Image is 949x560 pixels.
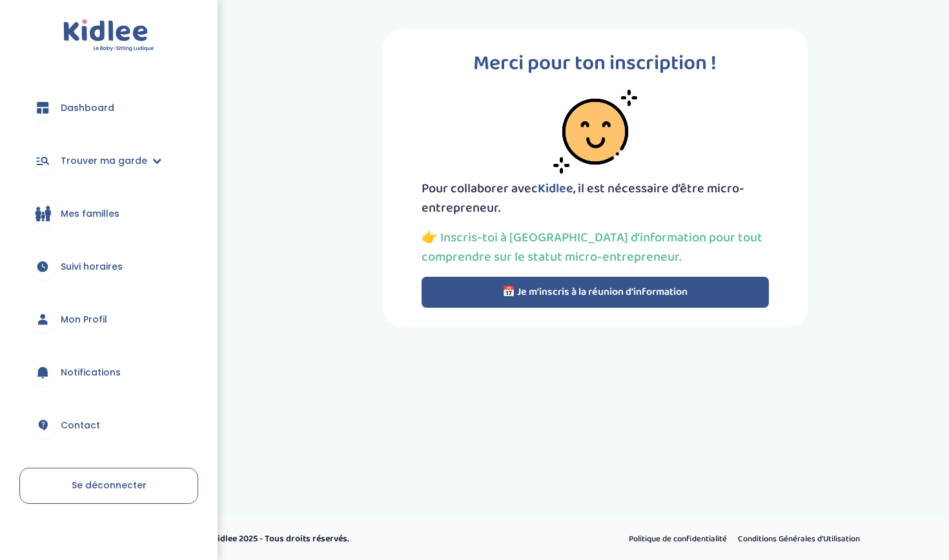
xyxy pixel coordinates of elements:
button: 📅 Je m’inscris à la réunion d’information [422,277,769,308]
a: Suivi horaires [19,243,198,290]
a: Conditions Générales d’Utilisation [733,531,864,548]
a: Trouver ma garde [19,137,198,184]
a: Politique de confidentialité [624,531,731,548]
img: smiley-face [553,90,637,174]
p: © Kidlee 2025 - Tous droits réservés. [204,532,529,546]
span: Se déconnecter [72,479,147,492]
p: Merci pour ton inscription ! [422,48,769,79]
a: Contact [19,402,198,448]
span: Suivi horaires [61,260,123,274]
a: Dashboard [19,85,198,131]
p: Pour collaborer avec , il est nécessaire d’être micro-entrepreneur. [422,179,769,217]
a: Mon Profil [19,296,198,343]
a: Notifications [19,349,198,395]
span: Notifications [61,366,121,379]
a: Mes familles [19,190,198,237]
span: Mon Profil [61,313,107,326]
span: Mes familles [61,207,119,221]
img: logo.svg [63,19,154,52]
span: Dashboard [61,101,114,115]
span: Contact [61,419,100,432]
p: 👉 Inscris-toi à [GEOGRAPHIC_DATA] d’information pour tout comprendre sur le statut micro-entrepre... [422,228,769,266]
a: Se déconnecter [19,468,198,504]
span: Trouver ma garde [61,154,147,168]
span: Kidlee [538,178,573,199]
